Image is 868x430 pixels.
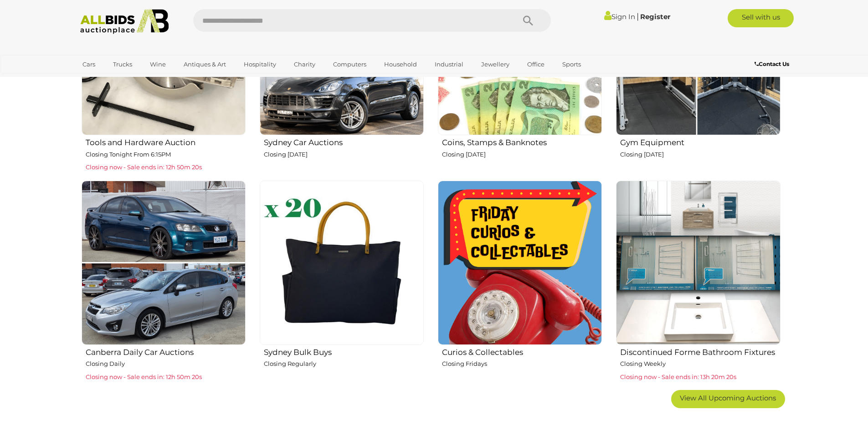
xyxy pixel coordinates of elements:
span: Closing now - Sale ends in: 13h 20m 20s [620,373,736,380]
a: Charity [288,57,321,72]
img: Curios & Collectables [438,181,602,344]
h2: Coins, Stamps & Banknotes [442,136,602,147]
p: Closing Weekly [620,359,780,369]
a: Computers [327,57,372,72]
a: Industrial [429,57,469,72]
a: View All Upcoming Auctions [671,390,785,408]
a: Canberra Daily Car Auctions Closing Daily Closing now - Sale ends in: 12h 50m 20s [81,180,246,383]
a: Cars [77,57,101,72]
h2: Discontinued Forme Bathroom Fixtures [620,346,780,357]
p: Closing Tonight From 6:15PM [86,149,246,160]
p: Closing Regularly [264,359,424,369]
a: Jewellery [475,57,515,72]
span: Closing now - Sale ends in: 12h 50m 20s [86,373,202,380]
span: Closing now - Sale ends in: 12h 50m 20s [86,163,202,171]
img: Canberra Daily Car Auctions [82,181,246,344]
a: Sports [556,57,587,72]
a: Sign In [604,12,635,21]
p: Closing Daily [86,359,246,369]
p: Closing [DATE] [620,149,780,160]
img: Allbids.com.au [75,9,174,34]
a: Antiques & Art [178,57,232,72]
h2: Gym Equipment [620,136,780,147]
p: Closing [DATE] [264,149,424,160]
img: Sydney Bulk Buys [260,181,424,344]
b: Contact Us [755,61,789,67]
a: [GEOGRAPHIC_DATA] [77,72,153,87]
a: Contact Us [755,59,791,69]
a: Curios & Collectables Closing Fridays [437,180,602,383]
a: Trucks [107,57,138,72]
p: Closing Fridays [442,359,602,369]
span: View All Upcoming Auctions [680,394,776,402]
h2: Curios & Collectables [442,346,602,357]
p: Closing [DATE] [442,149,602,160]
h2: Canberra Daily Car Auctions [86,346,246,357]
a: Sydney Bulk Buys Closing Regularly [259,180,424,383]
span: | [637,11,639,21]
h2: Tools and Hardware Auction [86,136,246,147]
a: Household [378,57,423,72]
h2: Sydney Bulk Buys [264,346,424,357]
a: Office [521,57,550,72]
a: Discontinued Forme Bathroom Fixtures Closing Weekly Closing now - Sale ends in: 13h 20m 20s [616,180,780,383]
a: Sell with us [728,9,794,27]
img: Discontinued Forme Bathroom Fixtures [616,181,780,344]
a: Hospitality [238,57,282,72]
a: Register [640,12,670,21]
a: Wine [144,57,172,72]
h2: Sydney Car Auctions [264,136,424,147]
button: Search [505,9,551,32]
